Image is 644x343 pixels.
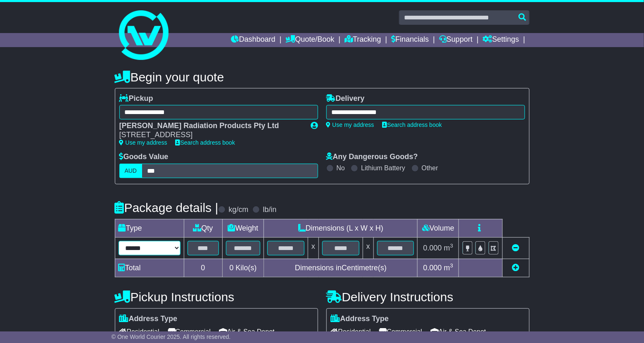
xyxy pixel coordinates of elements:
label: Other [422,164,438,172]
label: Address Type [331,314,389,324]
td: Type [115,219,184,237]
span: Air & Sea Depot [430,325,486,338]
td: Dimensions (L x W x H) [264,219,418,237]
span: © One World Courier 2025. All rights reserved. [112,333,231,340]
td: Qty [184,219,222,237]
a: Quote/Book [285,33,334,47]
label: Delivery [326,94,365,103]
sup: 3 [450,262,454,269]
a: Dashboard [231,33,276,47]
a: Settings [483,33,519,47]
div: [PERSON_NAME] Radiation Products Pty Ltd [119,121,303,131]
label: Goods Value [119,152,169,162]
span: Commercial [168,325,211,338]
span: m [444,244,454,252]
a: Tracking [345,33,381,47]
a: Use my address [326,121,374,128]
a: Add new item [512,264,520,272]
h4: Delivery Instructions [326,290,530,304]
a: Search address book [383,121,442,128]
a: Search address book [176,139,235,146]
a: Use my address [119,139,167,146]
td: Volume [418,219,459,237]
td: Total [115,259,184,277]
h4: Pickup Instructions [115,290,318,304]
label: AUD [119,164,143,178]
div: [STREET_ADDRESS] [119,131,303,140]
td: 0 [184,259,222,277]
a: Support [439,33,473,47]
label: No [337,164,345,172]
td: x [363,237,373,259]
a: Financials [391,33,429,47]
label: Any Dangerous Goods? [326,152,418,162]
td: Dimensions in Centimetre(s) [264,259,418,277]
span: Air & Sea Depot [219,325,275,338]
td: Weight [222,219,264,237]
span: 0 [229,264,233,272]
span: Commercial [379,325,422,338]
label: kg/cm [228,205,248,214]
span: 0.000 [423,244,442,252]
label: Address Type [119,314,178,324]
span: 0.000 [423,264,442,272]
label: Lithium Battery [361,164,405,172]
sup: 3 [450,243,454,249]
h4: Package details | [115,201,219,214]
td: x [308,237,319,259]
a: Remove this item [512,244,520,252]
h4: Begin your quote [115,70,530,84]
span: m [444,264,454,272]
span: Residential [331,325,371,338]
label: lb/in [263,205,276,214]
span: Residential [119,325,159,338]
td: Kilo(s) [222,259,264,277]
label: Pickup [119,94,153,103]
